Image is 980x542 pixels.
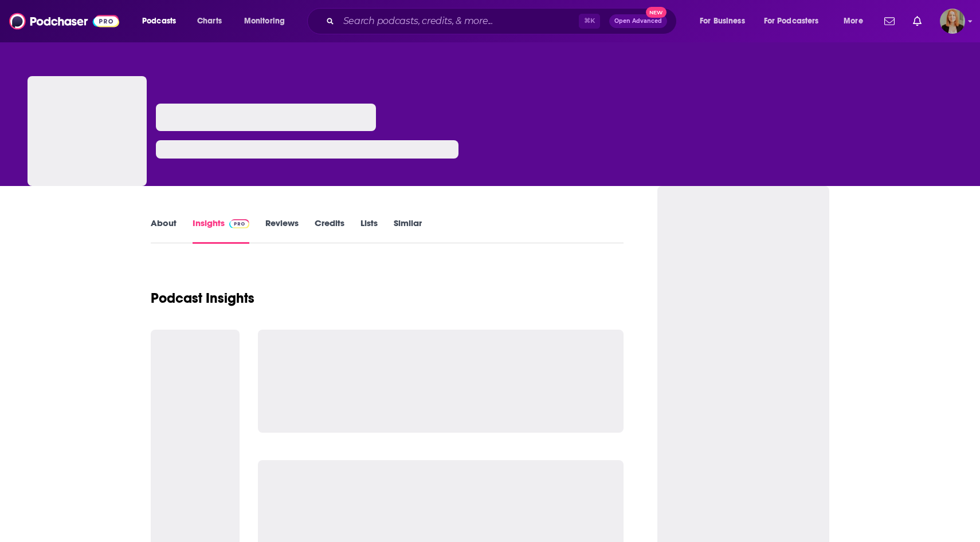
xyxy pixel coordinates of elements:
button: open menu [236,12,300,30]
button: open menu [692,12,759,30]
a: Show notifications dropdown [908,11,926,31]
span: More [844,13,863,29]
button: open menu [756,12,836,30]
button: Open AdvancedNew [609,14,667,28]
a: About [151,217,177,244]
span: Podcasts [142,13,176,29]
div: Search podcasts, credits, & more... [318,8,688,34]
a: Credits [315,217,344,244]
a: Lists [360,217,378,244]
span: New [646,7,667,18]
h1: Podcast Insights [151,290,254,307]
a: Charts [190,12,229,30]
a: Reviews [265,217,299,244]
span: For Business [700,13,745,29]
input: Search podcasts, credits, & more... [339,12,579,30]
span: Logged in as emckenzie [940,9,965,34]
span: Monitoring [244,13,285,29]
button: Show profile menu [940,9,965,34]
img: Podchaser Pro [229,219,249,228]
a: InsightsPodchaser Pro [193,217,249,244]
span: Charts [197,13,222,29]
a: Similar [394,217,422,244]
span: Open Advanced [614,18,662,24]
a: Show notifications dropdown [880,11,899,31]
span: ⌘ K [579,14,600,29]
button: open menu [134,12,191,30]
button: open menu [836,12,877,30]
span: For Podcasters [764,13,819,29]
img: User Profile [940,9,965,34]
img: Podchaser - Follow, Share and Rate Podcasts [9,10,119,32]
